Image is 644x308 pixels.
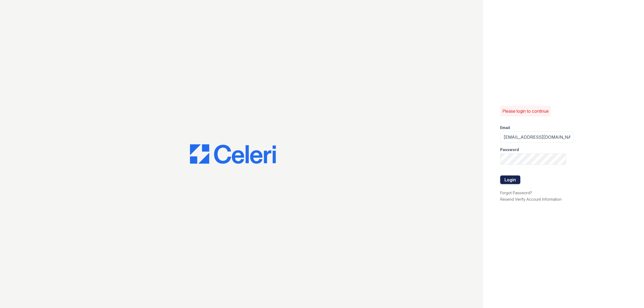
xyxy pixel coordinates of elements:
img: CE_Logo_Blue-a8612792a0a2168367f1c8372b55b34899dd931a85d93a1a3d3e32e68fde9ad4.png [190,144,276,164]
label: Password [500,147,519,152]
a: Resend Verify Account Information [500,197,562,201]
p: Please login to continue [502,108,549,114]
a: Forgot Password? [500,190,532,195]
label: Email [500,125,510,130]
button: Login [500,175,520,184]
